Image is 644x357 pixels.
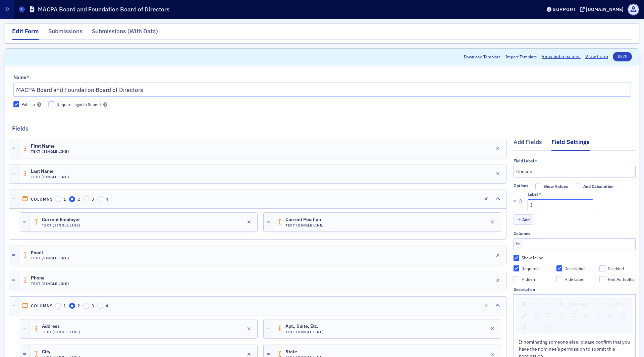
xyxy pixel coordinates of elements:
[13,74,26,81] div: Name
[514,255,520,261] input: Show Inline
[31,256,69,260] h4: Text (Single Line)
[606,311,615,320] div: Link
[544,311,554,320] div: Center
[543,299,553,309] div: Underline
[612,300,619,308] span: 14
[618,311,628,320] div: Image
[518,299,567,309] div: rdw-inline-control
[13,101,19,107] input: Publish
[514,138,542,150] div: Add Fields
[586,6,624,12] div: [DOMAIN_NAME]
[55,196,61,202] input: 1
[522,276,535,282] div: Hidden
[285,324,323,329] span: Apt., Suite, Etc.
[539,192,541,196] abbr: This field is required
[556,265,562,271] input: Description
[83,196,89,202] input: 3
[514,214,534,225] button: Add
[106,196,108,202] span: 4
[69,303,75,309] input: 2
[532,322,541,332] div: Undo
[285,217,323,222] span: Current Position
[556,276,562,282] input: Hide Label
[77,196,80,202] span: 2
[83,303,89,309] input: 3
[553,6,576,12] div: Support
[57,102,101,107] div: Require Login to Submit
[97,303,103,309] input: 4
[568,299,608,309] div: rdw-dropdown
[42,217,80,222] span: Current Employer
[580,7,626,12] button: [DOMAIN_NAME]
[551,138,590,151] div: Field Settings
[518,311,530,320] div: rdw-color-picker
[92,303,94,308] span: 3
[628,4,639,15] span: Profile
[617,311,629,320] div: rdw-image-control
[535,158,537,163] abbr: This field is required
[31,197,53,202] h4: Columns
[581,311,591,320] div: Unordered
[594,311,603,320] div: Ordered
[31,149,69,154] h4: Text (Single Line)
[543,184,568,189] div: Show Values
[42,330,80,334] h4: Text (Single Line)
[69,196,75,202] input: 2
[530,311,580,320] div: rdw-textalign-control
[570,300,587,308] span: Normal
[556,300,566,309] div: Strikethrough
[567,299,609,309] div: rdw-block-control
[519,322,529,332] div: Remove
[542,53,581,60] a: View Submissions
[580,311,604,320] div: rdw-list-control
[599,265,605,271] input: Disabled
[31,169,68,174] span: Last Name
[77,303,80,308] span: 2
[531,299,541,309] div: Italic
[92,196,94,202] span: 3
[21,102,35,107] div: Publish
[55,303,61,309] input: 1
[530,322,554,332] div: rdw-history-control
[42,324,79,329] span: Address
[31,303,53,308] h4: Columns
[31,175,69,179] h4: Text (Single Line)
[544,322,553,332] div: Redo
[42,223,80,227] h4: Text (Single Line)
[608,276,635,282] div: Hint As Tooltip
[516,297,633,334] div: rdw-toolbar
[31,144,68,149] span: First Name
[97,196,103,202] input: 4
[63,303,66,308] span: 1
[522,266,539,271] div: Required
[569,299,608,309] a: Block Type
[599,276,605,282] input: Hint As Tooltip
[514,183,528,189] span: Options
[518,322,530,332] div: rdw-remove-control
[42,349,79,355] span: City
[532,311,541,320] div: Left
[38,5,170,13] h1: MACPA Board and Foundation Board of Directors
[608,266,624,271] div: Disabled
[609,299,629,309] div: rdw-font-size-control
[613,52,632,61] button: Save
[514,276,520,282] input: Hidden
[31,250,68,256] span: Email
[48,101,54,107] input: Require Login to Submit
[604,311,617,320] div: rdw-link-control
[611,299,628,309] a: Font Size
[519,300,528,309] div: Bold
[569,311,579,320] div: Justify
[514,231,530,236] div: Columns
[31,282,69,286] h4: Text (Single Line)
[505,54,537,60] span: Import Template
[285,223,324,227] h4: Text (Single Line)
[585,53,608,60] a: View Form
[514,265,520,271] input: Required
[528,192,538,197] div: Label
[535,184,541,190] input: Show Values
[514,158,534,163] div: Field Label
[48,27,83,39] div: Submissions
[106,303,108,308] span: 4
[610,299,628,309] div: rdw-dropdown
